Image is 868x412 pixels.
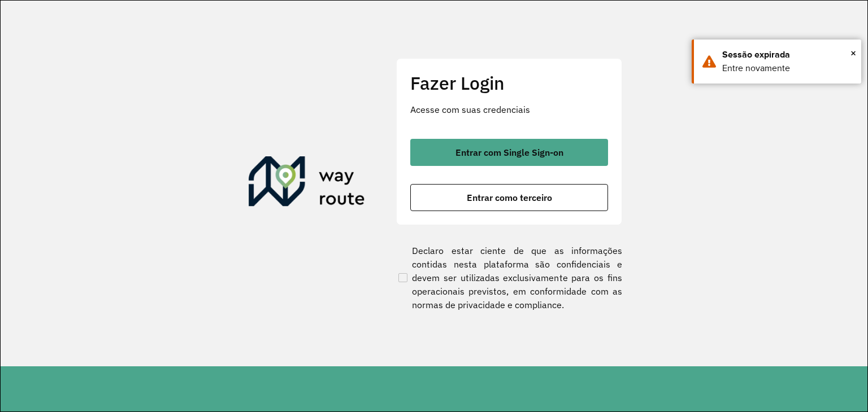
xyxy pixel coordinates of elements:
span: Entrar com Single Sign-on [455,148,563,157]
img: Roteirizador AmbevTech [249,156,365,211]
div: Sessão expirada [722,48,853,62]
label: Declaro estar ciente de que as informações contidas nesta plataforma são confidenciais e devem se... [396,244,622,312]
p: Acesse com suas credenciais [410,103,608,116]
span: Entrar como terceiro [467,193,552,202]
button: button [410,184,608,211]
button: button [410,139,608,166]
h2: Fazer Login [410,72,608,94]
div: Entre novamente [722,62,853,75]
button: Close [850,45,856,62]
span: × [850,45,856,62]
